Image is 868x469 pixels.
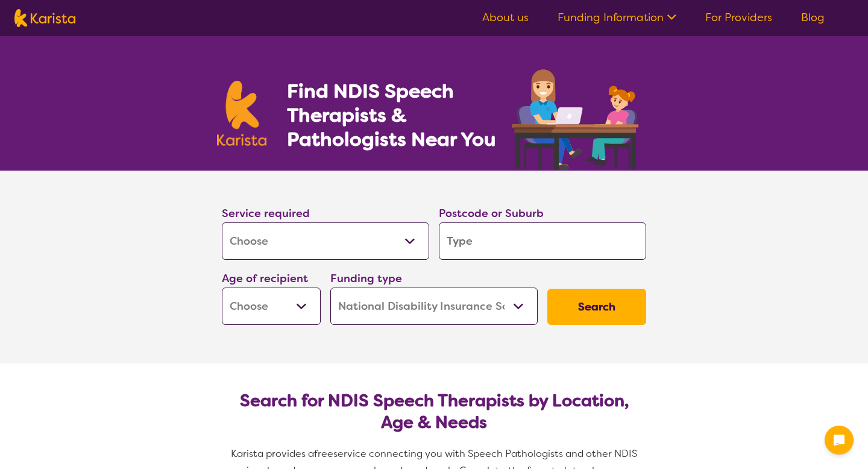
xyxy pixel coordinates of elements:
[558,10,676,25] a: Funding Information
[801,10,825,25] a: Blog
[222,271,308,286] label: Age of recipient
[217,81,266,146] img: Karista logo
[482,10,529,25] a: About us
[705,10,772,25] a: For Providers
[287,79,510,151] h1: Find NDIS Speech Therapists & Pathologists Near You
[330,271,402,286] label: Funding type
[547,289,646,325] button: Search
[231,447,314,460] span: Karista provides a
[14,9,75,27] img: Karista logo
[502,65,651,171] img: speech-therapy
[231,390,637,433] h2: Search for NDIS Speech Therapists by Location, Age & Needs
[439,222,646,260] input: Type
[314,447,333,460] span: free
[222,206,310,221] label: Service required
[439,206,544,221] label: Postcode or Suburb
